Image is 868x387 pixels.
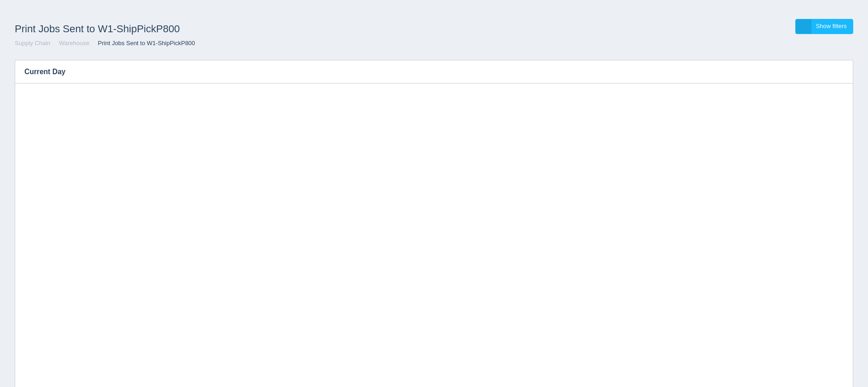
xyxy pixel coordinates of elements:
h3: Current Day [15,60,839,83]
a: Supply Chain [15,40,50,47]
span: Show filters [816,23,847,29]
a: Show filters [795,19,853,34]
li: Print Jobs Sent to W1-ShipPickP800 [91,39,195,48]
h1: Print Jobs Sent to W1-ShipPickP800 [15,19,434,39]
a: Warehouse [59,40,89,47]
